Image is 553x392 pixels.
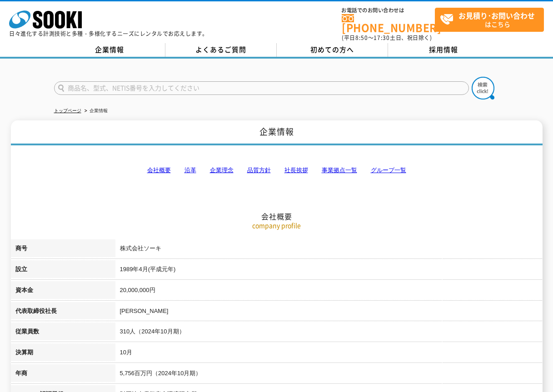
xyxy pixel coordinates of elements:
[54,43,165,57] a: 企業情報
[11,343,115,364] th: 決算期
[9,31,208,36] p: 日々進化する計測技術と多種・多様化するニーズにレンタルでお応えします。
[322,167,357,174] a: 事業拠点一覧
[277,43,388,57] a: 初めての方へ
[342,34,432,42] span: (平日 ～ 土日、祝日除く)
[440,8,543,31] span: はこちら
[11,323,115,343] th: 従業員数
[147,167,171,174] a: 会社概要
[165,43,277,57] a: よくあるご質問
[83,106,108,116] li: 企業情報
[374,34,390,42] span: 17:30
[115,239,543,260] td: 株式会社ソーキ
[247,167,271,174] a: 品質方針
[54,108,81,113] a: トップページ
[115,343,543,364] td: 10月
[11,281,115,302] th: 資本金
[115,302,543,323] td: [PERSON_NAME]
[115,281,543,302] td: 20,000,000円
[388,43,499,57] a: 採用情報
[115,323,543,343] td: 310人（2024年10月期）
[54,81,469,95] input: 商品名、型式、NETIS番号を入力してください
[355,34,368,42] span: 8:50
[284,167,308,174] a: 社長挨拶
[115,364,543,385] td: 5,756百万円（2024年10月期）
[11,260,115,281] th: 設立
[371,167,406,174] a: グループ一覧
[342,14,435,33] a: [PHONE_NUMBER]
[11,302,115,323] th: 代表取締役社長
[458,10,535,21] strong: お見積り･お問い合わせ
[11,221,543,230] p: company profile
[11,120,543,145] h1: 企業情報
[115,260,543,281] td: 1989年4月(平成元年)
[435,8,544,32] a: お見積り･お問い合わせはこちら
[11,121,543,221] h2: 会社概要
[11,239,115,260] th: 商号
[210,167,234,174] a: 企業理念
[184,167,196,174] a: 沿革
[342,8,435,13] span: お電話でのお問い合わせは
[11,364,115,385] th: 年商
[472,77,494,99] img: btn_search.png
[310,45,354,55] span: 初めての方へ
